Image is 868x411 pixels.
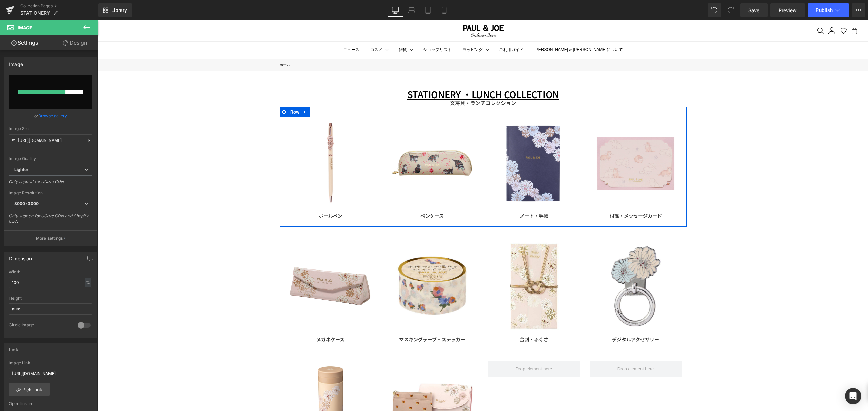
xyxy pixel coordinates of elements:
[387,3,403,17] a: Desktop
[403,3,420,17] a: Laptop
[748,7,759,14] span: Save
[191,87,203,97] span: Row
[14,201,39,206] b: 3000x3000
[245,26,261,33] a: ニュース
[436,3,452,17] a: Mobile
[20,3,98,9] a: Collection Pages
[218,316,246,322] span: メガネケース
[14,167,28,172] b: Lighter
[514,316,561,322] span: デジタルアクセサリー
[9,368,92,379] input: https://your-shop.myshopify.com
[4,230,97,246] button: More settings
[301,316,367,322] span: マスキングテープ・ステッカー
[51,35,100,50] a: Design
[9,296,92,301] div: Height
[816,7,833,13] span: Publish
[20,10,50,16] span: STATIONERY
[9,134,92,146] input: Link
[808,3,849,17] button: Publish
[852,3,865,17] button: More
[770,3,805,17] a: Preview
[505,312,571,327] a: デジタルアクセサリー
[9,252,32,261] div: Dimension
[512,192,564,199] span: 付箋・メッセージカード
[9,191,92,195] div: Image Resolution
[9,126,92,131] div: Image Src
[36,235,63,241] p: More settings
[221,192,244,199] span: ボールペン
[422,192,450,199] span: ノート・手帳
[211,188,254,203] a: ボールペン
[203,87,212,97] a: Expand / Collapse
[325,26,354,33] a: ショップリスト
[9,383,50,396] a: Pick Link
[364,26,385,33] summary: ラッピング
[9,156,92,161] div: Image Quality
[9,112,92,120] div: or
[209,312,256,327] a: メガネケース
[9,213,92,229] div: Only support for UCare CDN and Shopify CDN
[778,7,797,14] span: Preview
[422,316,450,322] span: 金封・ふくさ
[313,188,355,203] a: ペンケース
[301,26,309,33] summary: 雑貨
[845,388,861,404] div: Open Intercom Messenger
[352,79,418,86] strong: 文房具・ランチコレクション
[322,192,346,199] span: ペンケース
[9,361,92,365] div: Image Link
[9,269,92,274] div: Width
[436,26,525,33] a: [PERSON_NAME] & [PERSON_NAME]について
[9,303,92,315] input: auto
[38,110,67,122] a: Browse gallery
[111,7,127,13] span: Library
[502,188,573,203] a: 付箋・メッセージカード
[401,26,426,33] a: ご利用ガイド
[98,3,132,17] a: New Library
[9,322,71,329] div: Circle Image
[85,278,91,287] div: %
[420,3,436,17] a: Tablet
[412,312,460,327] a: 金封・ふくさ
[709,7,770,14] nav: セカンダリナビゲーション
[9,277,92,288] input: auto
[309,67,461,81] u: STATIONERY ・LUNCH COLLECTION
[292,312,377,327] a: マスキングテープ・ステッカー
[9,343,18,352] div: Link
[18,25,32,30] span: Image
[412,188,460,203] a: ノート・手帳
[724,3,737,17] button: Redo
[9,179,92,189] div: Only support for UCare CDN
[9,401,92,406] div: Open link In
[272,26,284,33] summary: コスメ
[708,3,721,17] button: Undo
[182,43,192,46] a: ホーム
[9,58,23,67] div: Image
